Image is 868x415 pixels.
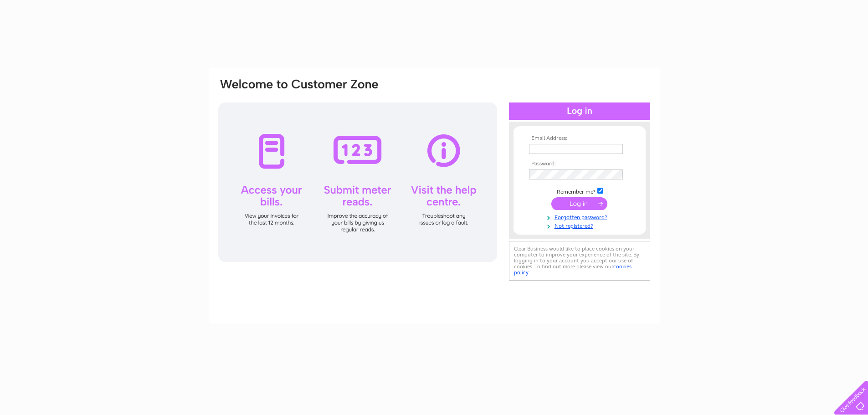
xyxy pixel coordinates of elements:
a: cookies policy [514,263,632,276]
input: Submit [551,197,607,210]
th: Email Address: [527,135,632,142]
td: Remember me? [527,186,632,195]
th: Password: [527,161,632,167]
a: Forgotten password? [529,212,632,221]
div: Clear Business would like to place cookies on your computer to improve your experience of the sit... [509,241,650,281]
a: Not registered? [529,221,632,230]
